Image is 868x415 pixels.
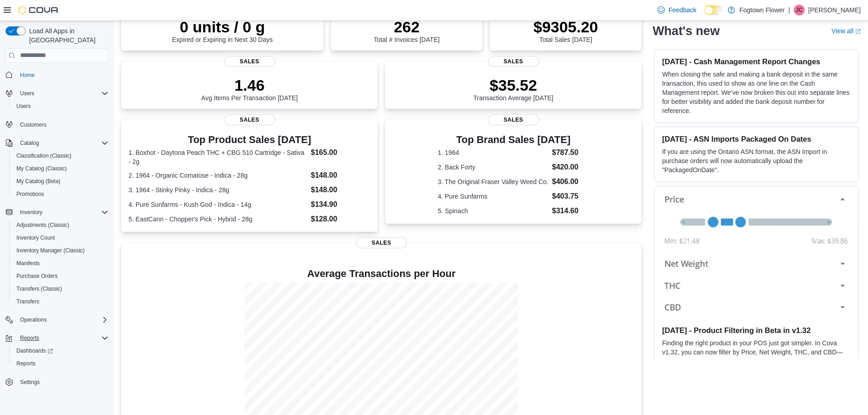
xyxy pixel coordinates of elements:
[18,5,59,15] img: Cova
[668,5,696,15] span: Feedback
[552,176,589,187] dd: $406.00
[16,102,31,110] span: Users
[13,358,108,369] span: Reports
[16,314,51,325] button: Operations
[172,18,273,36] p: 0 units / 0 g
[128,200,307,209] dt: 4. Pure Sunfarms - Kush God - Indica - 14g
[662,338,851,384] p: Finding the right product in your POS just got simpler. In Cova v1.32, you can now filter by Pric...
[5,65,108,413] nav: Complex example
[16,138,42,149] button: Catalog
[16,165,67,172] span: My Catalog (Classic)
[128,185,307,195] dt: 3. 1964 - Stinky Pinky - Indica - 28g
[13,150,75,161] a: Classification (Classic)
[9,149,112,162] button: Classification (Classic)
[13,150,108,161] span: Classification (Classic)
[832,27,861,35] a: View allExternal link
[13,245,88,256] a: Inventory Manager (Classic)
[13,189,108,200] span: Promotions
[16,207,108,218] span: Inventory
[201,76,298,94] p: 1.46
[808,5,861,15] p: [PERSON_NAME]
[9,175,112,188] button: My Catalog (Beta)
[172,18,273,43] div: Expired or Expiring in Next 30 Days
[796,5,803,15] span: JC
[2,87,112,100] button: Users
[128,268,634,279] h4: Average Transactions per Hour
[16,190,44,198] span: Promotions
[16,272,58,280] span: Purchase Orders
[13,296,43,307] a: Transfers
[13,345,108,356] span: Dashboards
[16,285,62,292] span: Transfers (Classic)
[16,152,72,159] span: Classification (Classic)
[16,70,38,81] a: Home
[20,379,40,386] span: Settings
[788,5,790,15] p: |
[128,134,370,145] h3: Top Product Sales [DATE]
[9,344,112,357] a: Dashboards
[374,18,439,43] div: Total # Invoices [DATE]
[13,283,66,294] a: Transfers (Classic)
[13,101,34,112] a: Users
[311,214,370,225] dd: $128.00
[662,147,851,174] p: If you are using the Ontario ASN format, the ASN Import in purchase orders will now automatically...
[438,148,549,157] dt: 1. 1964
[534,18,598,43] div: Total Sales [DATE]
[704,15,704,15] span: Dark Mode
[13,258,108,269] span: Manifests
[662,57,851,66] h3: [DATE] - Cash Management Report Changes
[16,178,61,185] span: My Catalog (Beta)
[16,333,43,343] button: Reports
[488,114,539,125] span: Sales
[9,188,112,200] button: Promotions
[20,121,46,128] span: Customers
[9,244,112,257] button: Inventory Manager (Classic)
[16,260,40,267] span: Manifests
[13,232,59,243] a: Inventory Count
[473,76,554,94] p: $35.52
[2,137,112,149] button: Catalog
[13,176,108,187] span: My Catalog (Beta)
[2,375,112,389] button: Settings
[20,209,42,216] span: Inventory
[13,176,64,187] a: My Catalog (Beta)
[13,296,108,307] span: Transfers
[855,29,861,34] svg: External link
[16,360,36,367] span: Reports
[16,138,108,149] span: Catalog
[9,357,112,370] button: Reports
[16,88,108,99] span: Users
[552,191,589,202] dd: $403.75
[16,314,108,325] span: Operations
[13,245,108,256] span: Inventory Manager (Classic)
[13,232,108,243] span: Inventory Count
[662,326,851,335] h3: [DATE] - Product Filtering in Beta in v1.32
[552,162,589,173] dd: $420.00
[13,220,108,231] span: Adjustments (Classic)
[662,70,851,115] p: When closing the safe and making a bank deposit in the same transaction, this used to show as one...
[16,347,53,354] span: Dashboards
[26,26,108,45] span: Load All Apps in [GEOGRAPHIC_DATA]
[311,184,370,195] dd: $148.00
[311,147,370,158] dd: $165.00
[438,177,549,186] dt: 3. The Original Fraser Valley Weed Co.
[13,271,62,282] a: Purchase Orders
[13,358,39,369] a: Reports
[473,76,554,102] div: Transaction Average [DATE]
[2,68,112,82] button: Home
[2,313,112,326] button: Operations
[2,206,112,219] button: Inventory
[9,270,112,282] button: Purchase Orders
[552,205,589,216] dd: $314.60
[652,24,719,38] h2: What's new
[224,56,275,67] span: Sales
[13,258,43,269] a: Manifests
[9,231,112,244] button: Inventory Count
[13,163,71,174] a: My Catalog (Classic)
[438,192,549,201] dt: 4. Pure Sunfarms
[128,215,307,224] dt: 5. EastCann - Chopper's Pick - Hybrid - 28g
[552,147,589,158] dd: $787.50
[654,1,700,19] a: Feedback
[704,5,723,15] input: Dark Mode
[20,90,34,97] span: Users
